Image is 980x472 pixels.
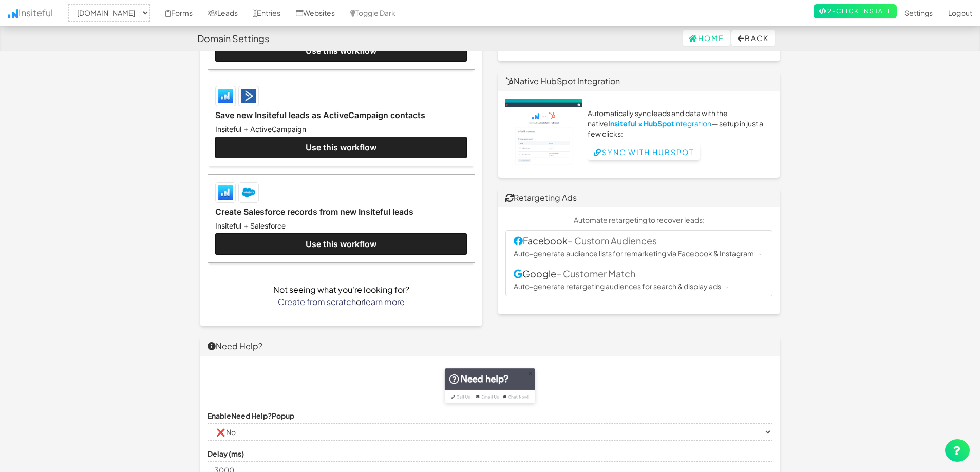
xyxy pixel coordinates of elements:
[505,230,772,263] a: Facebook– Custom Audiences Auto-generate audience lists for remarketing via Facebook & Instagram →
[568,235,657,247] span: – Custom Audiences
[439,364,541,410] img: need-help.png
[514,236,764,246] h4: Facebook
[208,448,244,459] label: Delay (ms)
[514,249,764,258] p: Auto-generate audience lists for remarketing via Facebook & Instagram →
[514,269,764,279] h4: Google
[514,281,764,291] p: Auto-generate retargeting audiences for search & display ads →
[608,119,711,128] a: Insiteful × HubSpotintegration
[208,342,772,351] h3: Need Help?
[505,77,772,86] h3: Native HubSpot Integration
[556,268,635,279] span: – Customer Match
[814,4,897,18] a: 2-Click Install
[208,410,294,421] label: Enable Popup
[588,144,700,160] a: Sync with HubSpot
[197,33,269,44] h4: Domain Settings
[505,99,582,170] img: hubspot-app-integration-insiteful-form-optimization-field-analytics.png
[505,215,772,225] p: Automate retargeting to recover leads:
[505,193,772,202] h3: Retargeting Ads
[608,119,674,128] strong: Insiteful × HubSpot
[588,108,772,139] p: Automatically sync leads and data with the native — setup in just a few clicks:
[731,30,775,46] button: Back
[231,411,272,420] strong: Need Help?
[505,263,772,296] a: Google– Customer Match Auto-generate retargeting audiences for search & display ads →
[8,9,18,18] img: icon.png
[683,30,730,46] a: Home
